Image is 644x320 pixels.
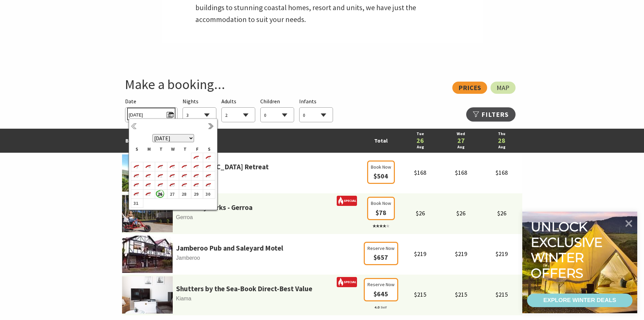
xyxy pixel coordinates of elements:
[122,129,362,153] td: Best Rates
[131,199,143,208] td: 31
[155,190,164,198] b: 26
[203,190,215,199] td: 30
[203,162,212,171] i: 9
[155,171,164,180] i: 12
[403,137,437,144] a: 26
[496,291,508,298] span: $215
[167,190,176,198] b: 27
[414,250,426,258] span: $219
[183,97,198,106] span: Nights
[455,250,467,258] span: $219
[129,109,174,119] span: [DATE]
[143,162,152,171] i: 4
[179,190,191,199] td: 28
[203,190,212,198] b: 30
[167,146,179,153] th: W
[125,97,177,123] div: Please choose your desired arrival date
[191,190,200,198] b: 29
[203,146,215,153] th: S
[179,190,188,198] b: 28
[143,171,152,180] i: 11
[367,244,395,252] span: Reserve Now
[527,294,633,307] a: EXPLORE WINTER DEALS
[444,131,478,137] a: Wed
[179,180,188,189] i: 21
[364,291,398,311] a: Reserve Now $645
[203,180,212,189] i: 23
[131,199,140,208] b: 31
[131,171,140,180] i: 10
[122,213,362,222] span: Gerroa
[122,254,362,262] span: Jamberoo
[299,98,316,105] span: Infants
[491,82,516,94] a: Map
[155,162,164,171] i: 5
[122,294,362,303] span: Kiama
[167,162,176,171] i: 6
[371,199,391,207] span: Book Now
[364,254,398,261] a: Reserve Now $657
[403,131,437,137] a: Tue
[531,219,605,281] div: Unlock exclusive winter offers
[176,242,283,254] a: Jamberoo Pub and Saleyard Motel
[155,180,164,189] i: 19
[155,146,167,153] th: T
[362,129,400,153] td: Total
[444,144,478,150] a: Aug
[496,169,508,176] span: $168
[403,144,437,150] a: Aug
[376,208,386,217] span: $78
[131,162,140,171] i: 3
[131,146,143,153] th: S
[455,291,467,298] span: $215
[122,236,173,273] img: Footballa.jpg
[191,153,200,162] i: 1
[221,98,236,105] span: Adults
[456,209,466,217] span: $26
[191,162,200,171] i: 8
[374,172,388,180] span: $504
[143,146,155,153] th: M
[455,169,467,176] span: $168
[485,137,519,144] a: 28
[543,294,616,307] div: EXPLORE WINTER DEALS
[414,291,426,298] span: $215
[179,146,191,153] th: T
[485,144,519,150] a: Aug
[374,290,388,298] span: $645
[143,190,152,198] i: 25
[155,190,167,199] td: 26
[131,180,140,189] i: 17
[191,146,203,153] th: F
[122,154,173,192] img: parkridgea.jpg
[497,85,509,90] span: Map
[416,209,425,217] span: $26
[122,195,173,232] img: 341233-primary-1e441c39-47ed-43bc-a084-13db65cabecb.jpg
[125,98,136,105] span: Date
[444,137,478,144] a: 27
[179,162,188,171] i: 7
[203,153,212,162] i: 2
[131,190,140,198] i: 24
[367,173,395,180] a: Book Now $504
[176,283,312,295] a: Shutters by the Sea-Book Direct-Best Value
[260,98,280,105] span: Children
[191,171,200,180] i: 15
[374,253,388,261] span: $657
[497,209,506,217] span: $26
[371,163,391,171] span: Book Now
[367,281,395,288] span: Reserve Now
[367,210,395,229] a: Book Now $78
[122,172,362,181] span: Gerringong
[183,97,216,123] div: Choose a number of nights
[167,171,176,180] i: 13
[485,131,519,137] a: Thu
[203,171,212,180] i: 16
[414,169,426,176] span: $168
[496,250,508,258] span: $219
[122,276,173,314] img: marilynr-std-cdfcb904-e860-47a8-8a28-c44b8e51d42f.jpg
[167,180,176,189] i: 20
[143,180,152,189] i: 18
[167,190,179,199] td: 27
[191,190,203,199] td: 29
